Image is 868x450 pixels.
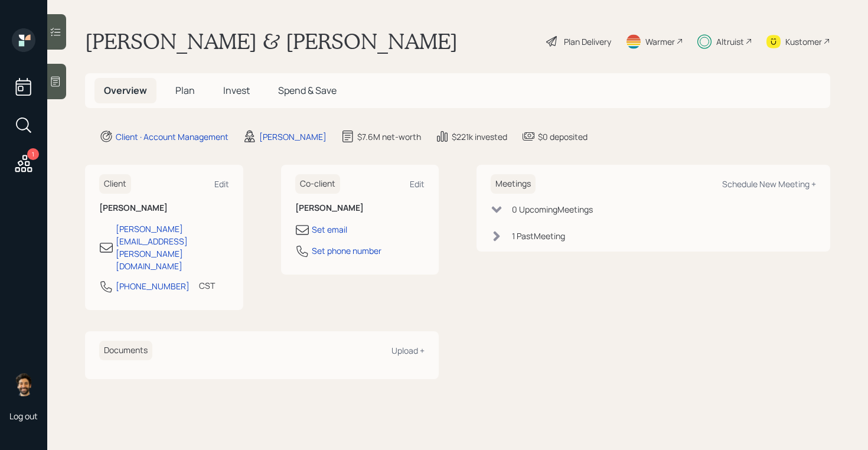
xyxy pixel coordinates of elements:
[214,178,229,190] div: Edit
[116,223,229,272] div: [PERSON_NAME][EMAIL_ADDRESS][PERSON_NAME][DOMAIN_NAME]
[116,280,190,292] div: [PHONE_NUMBER]
[295,203,425,213] h6: [PERSON_NAME]
[9,410,38,422] div: Log out
[410,178,425,190] div: Edit
[452,131,507,143] div: $221k invested
[175,84,195,97] span: Plan
[785,35,822,48] div: Kustomer
[12,373,35,396] img: eric-schwartz-headshot.png
[564,35,611,48] div: Plan Delivery
[278,84,337,97] span: Spend & Save
[312,244,381,257] div: Set phone number
[295,174,340,194] h6: Co-client
[312,223,347,236] div: Set email
[357,131,421,143] div: $7.6M net-worth
[223,84,250,97] span: Invest
[116,131,229,143] div: Client · Account Management
[538,131,588,143] div: $0 deposited
[645,35,675,48] div: Warmer
[27,148,39,160] div: 1
[512,203,593,216] div: 0 Upcoming Meeting s
[85,28,458,54] h1: [PERSON_NAME] & [PERSON_NAME]
[199,279,215,292] div: CST
[512,230,565,242] div: 1 Past Meeting
[99,341,152,360] h6: Documents
[259,131,327,143] div: [PERSON_NAME]
[722,178,816,190] div: Schedule New Meeting +
[491,174,536,194] h6: Meetings
[391,345,425,356] div: Upload +
[99,174,131,194] h6: Client
[99,203,229,213] h6: [PERSON_NAME]
[716,35,744,48] div: Altruist
[104,84,147,97] span: Overview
